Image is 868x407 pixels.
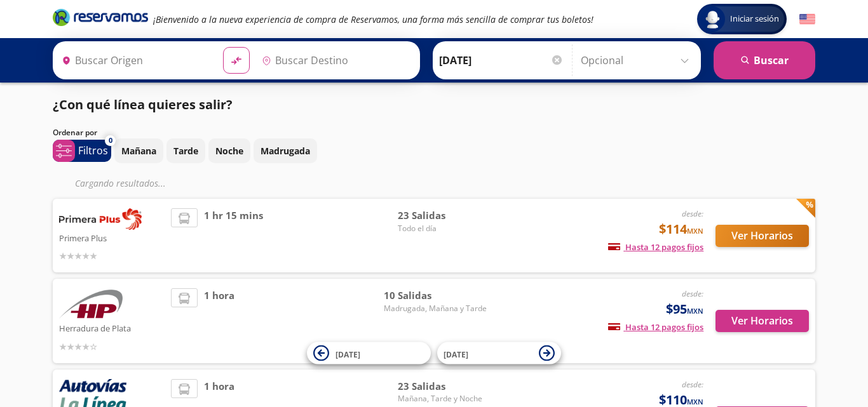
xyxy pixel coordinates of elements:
[59,288,123,320] img: Herradura de Plata
[173,144,198,157] p: Tarde
[336,349,360,359] span: [DATE]
[398,393,487,404] span: Mañana, Tarde y Noche
[75,177,166,189] em: Cargando resultados ...
[608,321,703,333] span: Hasta 12 pagos fijos
[215,144,243,157] p: Noche
[257,44,413,76] input: Buscar Destino
[687,226,703,236] small: MXN
[53,127,97,138] p: Ordenar por
[687,397,703,406] small: MXN
[208,138,250,163] button: Noche
[109,135,112,146] span: 0
[384,288,487,303] span: 10 Salidas
[53,140,111,162] button: 0Filtros
[714,41,815,79] button: Buscar
[682,208,703,219] em: desde:
[53,8,148,27] i: Brand Logo
[398,208,487,223] span: 23 Salidas
[153,13,593,25] em: ¡Bienvenido a la nueva experiencia de compra de Reservamos, una forma más sencilla de comprar tus...
[384,303,487,314] span: Madrugada, Mañana y Tarde
[254,138,317,163] button: Madrugada
[59,320,165,335] p: Herradura de Plata
[581,44,695,76] input: Opcional
[608,241,703,253] span: Hasta 12 pagos fijos
[682,288,703,299] em: desde:
[166,138,205,163] button: Tarde
[659,220,703,239] span: $114
[437,342,561,364] button: [DATE]
[439,44,564,76] input: Elegir Fecha
[59,230,165,245] p: Primera Plus
[398,379,487,394] span: 23 Salidas
[204,288,234,354] span: 1 hora
[715,225,809,247] button: Ver Horarios
[204,208,263,263] span: 1 hr 15 mins
[715,310,809,332] button: Ver Horarios
[261,144,310,157] p: Madrugada
[114,138,163,163] button: Mañana
[121,144,156,157] p: Mañana
[59,208,142,230] img: Primera Plus
[398,223,487,234] span: Todo el día
[799,11,815,27] button: English
[687,306,703,316] small: MXN
[53,8,148,30] a: Brand Logo
[682,379,703,390] em: desde:
[53,95,233,114] p: ¿Con qué línea quieres salir?
[78,143,108,158] p: Filtros
[57,44,213,76] input: Buscar Origen
[444,349,468,359] span: [DATE]
[307,342,431,364] button: [DATE]
[666,300,703,319] span: $95
[725,13,784,25] span: Iniciar sesión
